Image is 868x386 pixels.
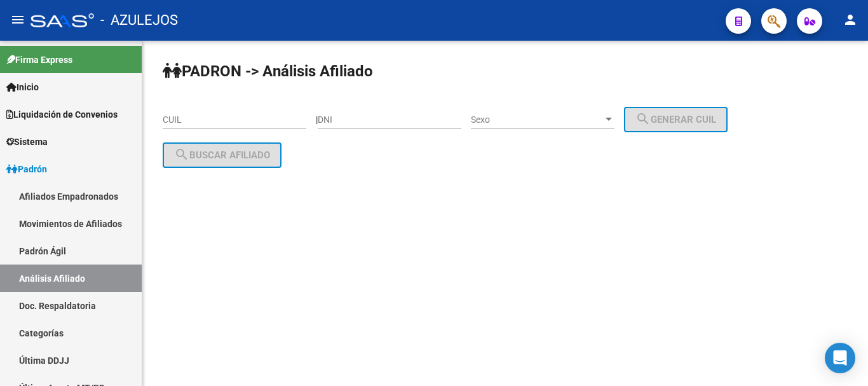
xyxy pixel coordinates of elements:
[6,80,39,94] span: Inicio
[174,147,189,162] mat-icon: search
[843,12,858,27] mat-icon: person
[100,6,178,34] span: - AZULEJOS
[6,107,118,121] span: Liquidación de Convenios
[316,114,737,125] div: |
[635,111,651,127] mat-icon: search
[6,53,72,67] span: Firma Express
[10,12,25,27] mat-icon: menu
[635,114,716,125] span: Generar CUIL
[6,135,48,149] span: Sistema
[163,62,373,80] strong: PADRON -> Análisis Afiliado
[624,107,728,132] button: Generar CUIL
[163,142,281,168] button: Buscar afiliado
[471,114,603,125] span: Sexo
[825,343,855,373] div: Open Intercom Messenger
[6,162,47,176] span: Padrón
[174,149,270,161] span: Buscar afiliado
